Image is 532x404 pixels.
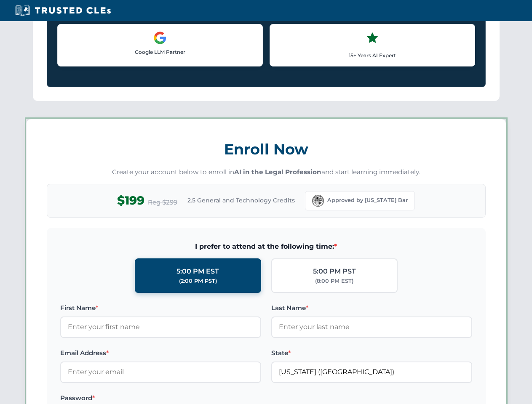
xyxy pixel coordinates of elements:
p: 15+ Years AI Expert [277,51,468,59]
span: I prefer to attend at the following time: [60,241,472,252]
p: Create your account below to enroll in and start learning immediately. [47,167,486,177]
input: Enter your first name [60,316,261,338]
img: Google [153,31,167,45]
p: Google LLM Partner [64,48,256,56]
label: Email Address [60,348,261,358]
span: 2.5 General and Technology Credits [187,196,295,205]
img: Trusted CLEs [13,4,113,17]
span: $199 [117,191,144,210]
strong: AI in the Legal Profession [234,168,321,176]
input: Enter your last name [271,316,472,338]
input: Florida (FL) [271,361,472,383]
label: First Name [60,303,261,313]
h3: Enroll Now [47,136,486,162]
span: Reg $299 [148,197,177,207]
img: Florida Bar [312,195,324,207]
span: Approved by [US_STATE] Bar [327,196,408,205]
label: State [271,348,472,358]
label: Password [60,393,261,403]
input: Enter your email [60,361,261,383]
div: (2:00 PM PST) [179,277,217,285]
div: 5:00 PM EST [176,266,219,277]
label: Last Name [271,303,472,313]
div: (8:00 PM EST) [315,277,353,285]
div: 5:00 PM PST [313,266,356,277]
